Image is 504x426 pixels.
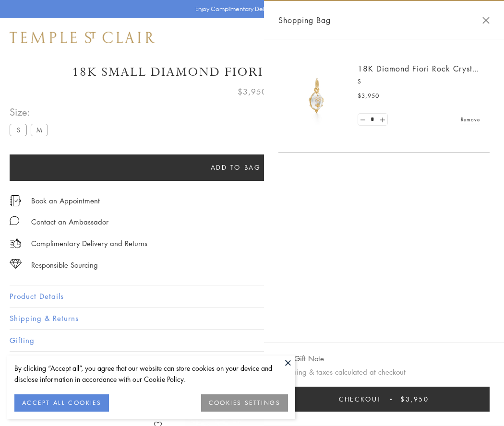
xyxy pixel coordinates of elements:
img: Temple St. Clair [10,32,155,43]
p: Shipping & taxes calculated at checkout [278,366,490,378]
a: Book an Appointment [31,195,100,206]
label: M [31,124,48,136]
img: P51889-E11FIORI [288,67,346,125]
span: Checkout [339,394,382,404]
img: icon_delivery.svg [10,237,22,249]
div: Responsible Sourcing [31,259,98,271]
button: Close Shopping Bag [482,17,490,24]
span: $3,950 [238,85,267,98]
a: Set quantity to 2 [377,114,387,126]
button: Checkout $3,950 [278,387,490,412]
span: Add to bag [211,162,261,173]
label: S [10,124,27,136]
p: Complimentary Delivery and Returns [31,237,147,249]
p: S [358,77,480,86]
a: Set quantity to 0 [358,114,368,126]
span: Size: [10,104,52,120]
div: Contact an Ambassador [31,216,108,228]
div: By clicking “Accept all”, you agree that our website can store cookies on your device and disclos... [14,363,288,385]
a: Remove [461,114,480,125]
button: ACCEPT ALL COOKIES [14,394,109,412]
span: Shopping Bag [278,14,331,26]
h1: 18K Small Diamond Fiori Rock Crystal Amulet [10,64,494,81]
img: icon_sourcing.svg [10,259,22,269]
button: Add to bag [10,154,462,181]
button: Shipping & Returns [10,308,494,329]
button: Product Details [10,285,494,307]
button: Add Gift Note [278,353,324,365]
img: icon_appointment.svg [10,195,21,206]
span: $3,950 [400,394,429,404]
button: COOKIES SETTINGS [201,394,288,412]
img: MessageIcon-01_2.svg [10,216,19,225]
button: Gifting [10,330,494,351]
p: Enjoy Complimentary Delivery & Returns [195,4,304,14]
span: $3,950 [358,91,379,101]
